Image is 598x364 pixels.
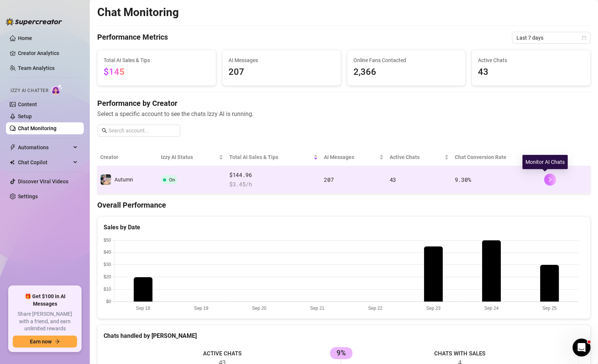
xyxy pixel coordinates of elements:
a: Home [18,35,32,41]
img: AI Chatter [51,84,63,95]
span: AI Messages [229,56,335,64]
span: Automations [18,141,71,153]
h4: Overall Performance [97,200,591,210]
span: 9.30 % [455,176,471,183]
img: Autumn [101,174,111,185]
span: $ 3.45 /h [229,180,318,189]
th: Creator [97,149,158,166]
a: Content [18,101,37,107]
img: Chat Copilot [10,160,15,165]
img: logo-BBDzfeDw.svg [6,18,62,25]
span: Izzy AI Status [161,153,217,161]
span: $144.96 [229,171,318,180]
a: Creator Analytics [18,47,78,59]
span: 43 [390,176,396,183]
span: On [169,177,175,183]
div: Sales by Date [104,223,584,232]
span: Active Chats [478,56,584,64]
span: $145 [104,67,125,77]
input: Search account... [108,126,176,135]
span: arrow-right [55,339,60,344]
span: Online Fans Contacted [353,56,460,64]
button: Earn nowarrow-right [13,336,77,348]
span: Last 7 days [516,32,586,43]
th: Izzy AI Status [158,149,226,166]
span: Share [PERSON_NAME] with a friend, and earn unlimited rewards [13,311,77,333]
th: Chat Conversion Rate [452,149,541,166]
a: Team Analytics [18,65,55,71]
h4: Performance by Creator [97,98,591,108]
span: 207 [229,65,335,79]
a: Setup [18,113,32,119]
h2: Chat Monitoring [97,5,179,19]
span: 43 [478,65,584,79]
span: AI Messages [324,153,378,161]
span: Active Chats [390,153,443,161]
a: Chat Monitoring [18,125,56,131]
span: 🎁 Get $100 in AI Messages [13,293,77,308]
button: right [544,174,556,186]
span: Select a specific account to see the chats Izzy AI is running. [97,109,591,119]
span: calendar [582,36,586,40]
th: Active Chats [387,149,452,166]
span: Total AI Sales & Tips [229,153,312,161]
a: Settings [18,193,38,199]
span: Izzy AI Chatter [10,87,48,94]
span: 2,366 [353,65,460,79]
span: right [548,177,553,182]
span: Autumn [114,177,133,183]
span: thunderbolt [10,144,16,150]
span: 207 [324,176,334,183]
span: search [102,128,107,133]
div: Monitor AI Chats [522,155,568,169]
span: Chat Copilot [18,156,71,168]
span: Earn now [30,339,52,345]
h4: Performance Metrics [97,32,168,44]
a: Discover Viral Videos [18,178,68,184]
span: Total AI Sales & Tips [104,56,210,64]
th: AI Messages [321,149,387,166]
div: Chats handled by [PERSON_NAME] [104,331,584,340]
th: Total AI Sales & Tips [226,149,321,166]
iframe: Intercom live chat [573,339,591,357]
